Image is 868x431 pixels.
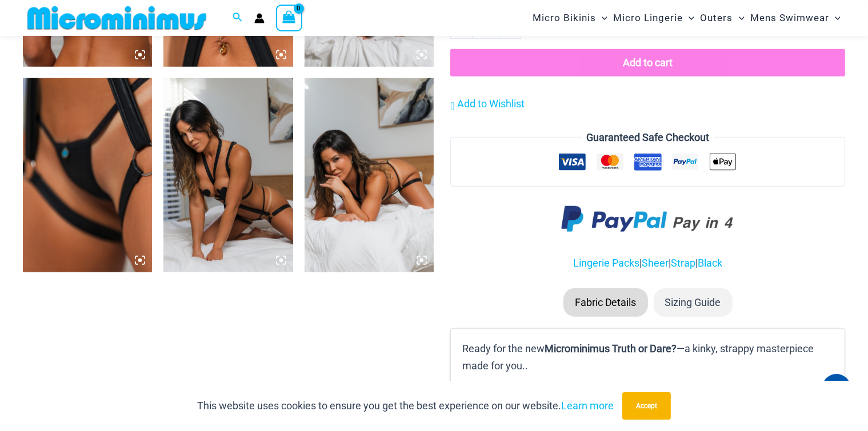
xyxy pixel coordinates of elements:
[561,400,614,412] a: Learn more
[698,3,747,33] a: OutersMenu ToggleMenu Toggle
[829,3,841,33] span: Menu Toggle
[701,3,733,33] span: Outers
[533,3,596,33] span: Micro Bikinis
[642,257,669,269] a: Sheer
[573,257,639,269] a: Lingerie Packs
[596,3,607,33] span: Menu Toggle
[23,5,211,31] img: MM SHOP LOGO FLAT
[450,49,845,76] button: Add to cart
[671,257,695,269] a: Strap
[698,257,722,269] a: Black
[622,392,671,420] button: Accept
[582,129,714,146] legend: Guaranteed Safe Checkout
[613,3,683,33] span: Micro Lingerie
[610,3,697,33] a: Micro LingerieMenu ToggleMenu Toggle
[458,98,525,110] span: Add to Wishlist
[233,11,243,25] a: Search icon link
[450,255,845,272] p: | | |
[254,13,265,23] a: Account icon link
[733,3,745,33] span: Menu Toggle
[197,397,614,414] p: This website uses cookies to ensure you get the best experience on our website.
[545,343,677,355] b: Microminimus Truth or Dare?
[747,3,843,33] a: Mens SwimwearMenu ToggleMenu Toggle
[528,2,845,34] nav: Site Navigation
[563,288,648,317] li: Fabric Details
[450,95,525,112] a: Add to Wishlist
[530,3,610,33] a: Micro BikinisMenu ToggleMenu Toggle
[305,78,434,272] img: Truth or Dare Black 1905 Bodysuit 611 Micro
[683,3,694,33] span: Menu Toggle
[276,5,302,31] a: View Shopping Cart, empty
[654,288,733,317] li: Sizing Guide
[23,78,152,272] img: Truth or Dare Black 1905 Bodysuit 611 Micro
[163,78,293,272] img: Truth or Dare Black 1905 Bodysuit 611 Micro
[750,3,829,33] span: Mens Swimwear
